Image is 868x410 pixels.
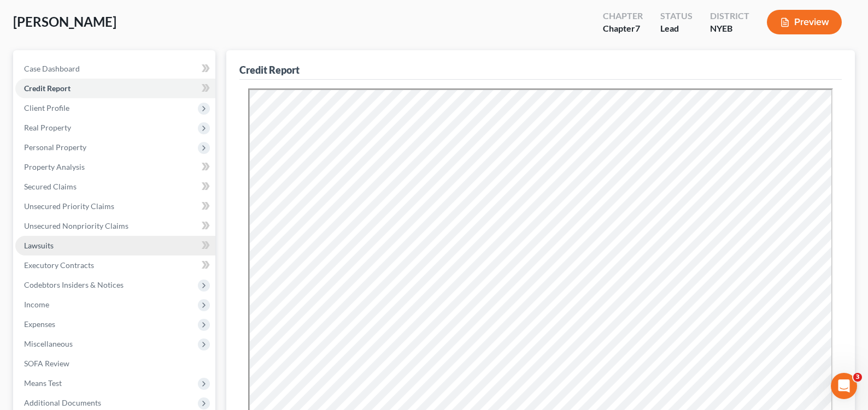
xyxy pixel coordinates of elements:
[24,319,55,329] span: Expenses
[24,260,94,270] span: Executory Contracts
[15,236,215,255] a: Lawsuits
[24,300,49,309] span: Income
[635,23,640,33] span: 7
[24,398,101,407] span: Additional Documents
[24,142,86,152] span: Personal Property
[24,241,54,250] span: Lawsuits
[15,255,215,275] a: Executory Contracts
[603,10,643,22] div: Chapter
[660,22,693,35] div: Lead
[853,373,862,382] span: 3
[24,123,71,132] span: Real Property
[24,182,77,191] span: Secured Claims
[15,177,215,197] a: Secured Claims
[24,378,62,388] span: Means Test
[239,63,300,76] div: Credit Report
[15,354,215,373] a: SOFA Review
[710,22,749,35] div: NYEB
[15,59,215,79] a: Case Dashboard
[767,10,842,34] button: Preview
[24,339,73,348] span: Miscellaneous
[24,201,114,211] span: Unsecured Priority Claims
[24,162,85,171] span: Property Analysis
[660,10,693,22] div: Status
[24,359,69,368] span: SOFA Review
[13,14,116,29] span: [PERSON_NAME]
[15,216,215,236] a: Unsecured Nonpriority Claims
[603,22,643,35] div: Chapter
[24,64,80,73] span: Case Dashboard
[831,373,857,399] iframe: Intercom live chat
[24,221,128,230] span: Unsecured Nonpriority Claims
[15,157,215,177] a: Property Analysis
[15,79,215,98] a: Credit Report
[24,84,71,93] span: Credit Report
[710,10,749,22] div: District
[24,103,69,112] span: Client Profile
[24,280,124,289] span: Codebtors Insiders & Notices
[15,197,215,216] a: Unsecured Priority Claims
